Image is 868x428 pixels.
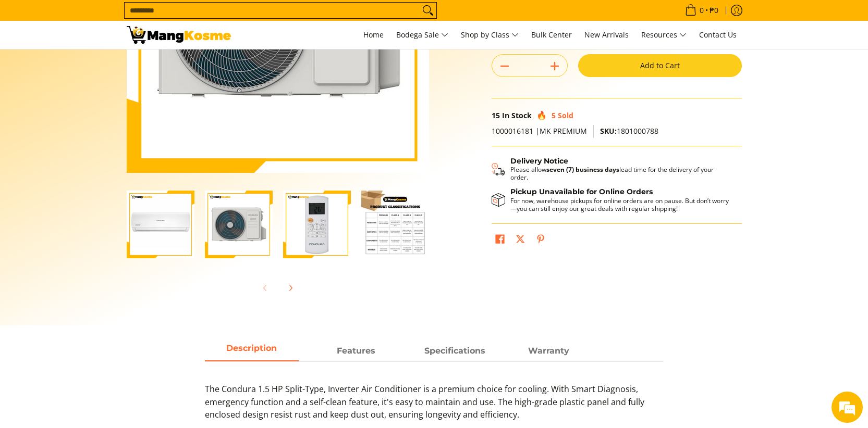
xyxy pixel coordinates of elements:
button: Shipping & Delivery [492,157,731,182]
a: Bodega Sale [391,21,454,49]
a: Bulk Center [526,21,577,49]
span: 15 [492,110,500,120]
span: Contact Us [699,30,737,40]
strong: Pickup Unavailable for Online Orders [510,187,653,196]
span: New Arrivals [584,30,629,40]
button: Next [279,276,302,299]
a: Home [358,21,389,49]
button: Search [420,3,436,18]
img: Condura 1.5 HP Split-Type, Inverter Air Conditioner (Premium)-3 [283,191,351,258]
span: Home [363,30,384,40]
a: Pin on Pinterest [533,232,548,249]
a: Post on X [513,232,528,249]
p: For now, warehouse pickups for online orders are on pause. But don’t worry—you can still enjoy ou... [510,197,731,212]
a: Description 1 [309,342,403,361]
span: Sold [558,110,573,120]
strong: Warranty [528,346,569,356]
span: ₱0 [708,7,720,14]
span: Resources [641,29,687,42]
button: Add [542,58,567,74]
button: Add to Cart [578,54,742,77]
strong: seven (7) business days [546,165,619,174]
a: Description 2 [408,342,502,361]
span: In Stock [502,110,532,120]
span: 1801000788 [600,126,658,136]
span: Bodega Sale [396,29,448,42]
a: Shop by Class [456,21,524,49]
div: Chat with us now [54,58,175,72]
span: 1000016181 |MK PREMIUM [492,126,587,136]
a: Contact Us [694,21,742,49]
span: We're online! [60,131,144,236]
strong: Features [337,346,375,356]
strong: Delivery Notice [510,156,568,166]
span: Bulk Center [531,30,572,40]
img: Condura 1.5 HP Split-Type, Inverter Air Conditioner (Premium)-4 [361,191,429,258]
nav: Main Menu [241,21,742,49]
button: Subtract [492,58,517,74]
span: SKU: [600,126,617,136]
p: Please allow lead time for the delivery of your order. [510,166,731,181]
img: Condura 1.5 HP Split-Type Inverter Aircon (Premium) l Mang Kosme [127,26,231,44]
a: Description 3 [502,342,596,361]
a: Share on Facebook [493,232,507,249]
span: 0 [698,7,705,14]
a: Description [205,342,299,361]
span: 5 [552,110,556,120]
a: Resources [636,21,692,49]
div: Minimize live chat window [171,5,196,30]
img: Condura 1.5 HP Split-Type, Inverter Air Conditioner (Premium)-2 [205,191,273,258]
img: condura-split-type-inverter-air-conditioner-class-b-full-view-mang-kosme [127,191,194,258]
strong: Specifications [424,346,485,356]
span: • [682,5,722,16]
span: Description [205,342,299,360]
a: New Arrivals [579,21,634,49]
textarea: Type your message and hit 'Enter' [5,284,199,321]
span: Shop by Class [461,29,519,42]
